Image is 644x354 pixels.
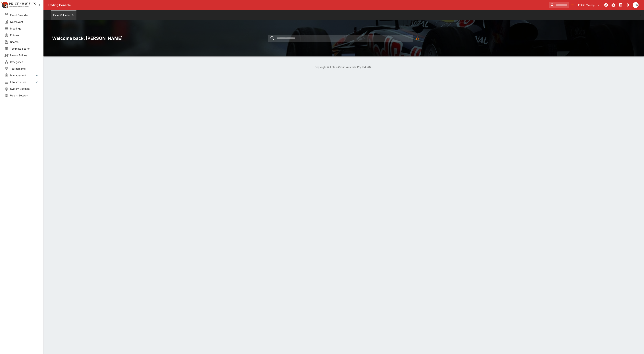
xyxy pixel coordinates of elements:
[576,2,602,8] button: Select Tenant
[10,40,39,44] span: Search
[1,1,8,9] img: PriceKinetics Logo
[52,35,245,41] h2: Welcome back, [PERSON_NAME]
[9,6,29,8] img: Sportsbook Management
[10,33,39,37] span: Futures
[10,67,39,71] span: Tournaments
[10,60,39,64] span: Categories
[268,35,413,42] input: search
[10,47,39,50] span: Template Search
[632,1,640,9] button: Christopher Winter
[617,2,624,8] button: Documentation
[610,2,616,8] button: Toggle light/dark mode
[10,20,39,24] span: New Event
[43,65,644,69] p: Copyright © Entain Group Australia Pty Ltd 2025
[10,80,35,84] span: Infrastructure
[624,2,631,8] button: Notifications
[10,94,39,97] span: Help & Support
[51,10,76,20] button: Event Calendar
[414,35,421,42] button: No Bookmarks
[10,13,39,17] span: Event Calendar
[48,3,547,7] div: Trading Console
[570,2,575,8] button: No Bookmarks
[603,2,609,8] button: Connected to PK
[9,3,36,5] img: PriceKinetics
[10,53,39,57] span: Nexus Entities
[10,27,39,30] span: Meetings
[633,2,639,8] div: Christopher Winter
[10,73,35,77] span: Management
[549,2,569,8] input: search
[10,87,39,91] span: System Settings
